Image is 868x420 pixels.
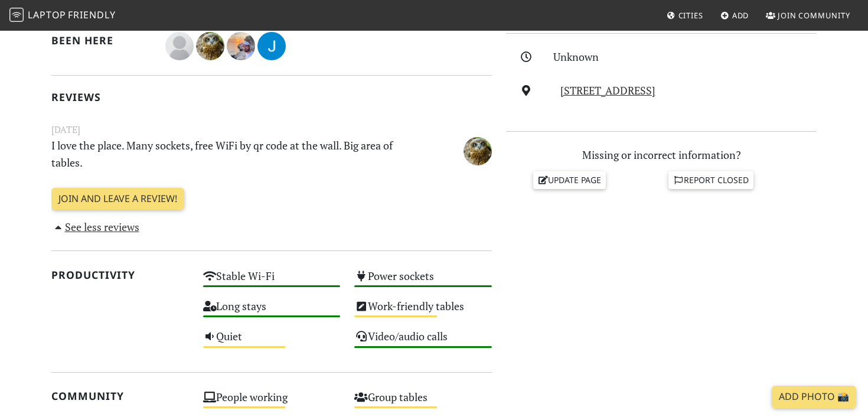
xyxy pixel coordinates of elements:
a: Add [716,5,754,26]
div: Quiet [196,327,348,357]
p: I love the place. Many sockets, free WiFi by qr code at the wall. Big area of tables. [44,137,423,171]
img: LaptopFriendly [9,8,24,22]
p: Missing or incorrect information? [506,146,817,164]
img: 2954-maksim.jpg [196,32,224,60]
img: 3698-jesse.jpg [257,32,286,60]
span: Evren Dombak [227,38,257,52]
img: 2954-maksim.jpg [464,137,492,165]
span: Jesse H [257,38,286,52]
img: 5401-evren.jpg [227,32,255,60]
div: Long stays [196,297,348,327]
span: Laptop [28,8,66,21]
a: Cities [662,5,708,26]
div: Group tables [347,388,499,418]
div: People working [196,388,348,418]
h2: Productivity [51,269,189,281]
a: [STREET_ADDRESS] [560,83,655,97]
a: LaptopFriendly LaptopFriendly [9,5,116,26]
div: Video/audio calls [347,327,499,357]
div: Power sockets [347,266,499,297]
div: Unknown [553,48,824,66]
a: Update page [533,171,606,189]
span: Add [732,10,749,21]
h2: Been here [51,34,151,47]
span: Join Community [778,10,850,21]
a: See less reviews [51,220,139,234]
small: [DATE] [44,122,499,137]
a: Join Community [761,5,855,26]
span: Enrico John [165,38,196,52]
span: Максим Сабянин [464,142,492,157]
span: Cities [678,10,703,21]
img: blank-535327c66bd565773addf3077783bbfce4b00ec00e9fd257753287c682c7fa38.png [165,32,194,60]
h2: Community [51,390,189,402]
a: Report closed [668,171,753,189]
span: Максим Сабянин [196,38,227,52]
a: Join and leave a review! [51,188,184,210]
span: Friendly [68,8,115,21]
div: Stable Wi-Fi [196,266,348,297]
h2: Reviews [51,91,492,103]
div: Work-friendly tables [347,297,499,327]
